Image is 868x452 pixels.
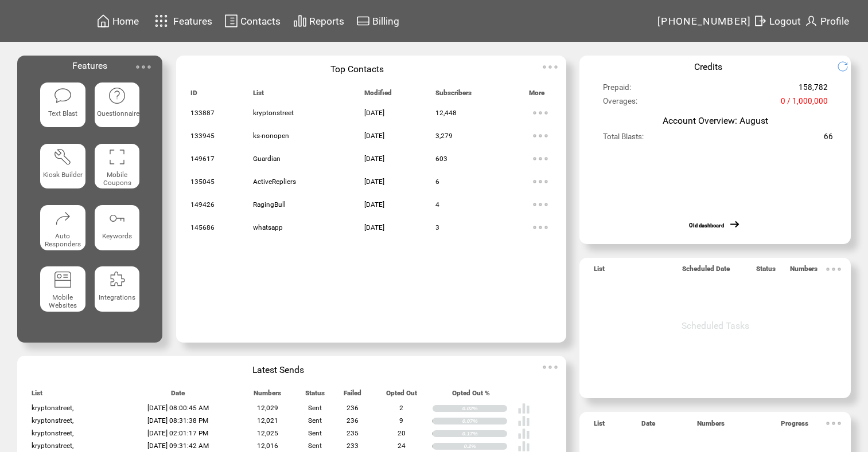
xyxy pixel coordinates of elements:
span: Guardian [253,155,281,163]
a: Features [150,10,215,32]
span: Mobile Coupons [103,171,131,187]
span: [DATE] [364,201,384,209]
span: 149617 [190,155,215,163]
span: 158,782 [799,83,828,97]
span: 12,016 [257,442,278,450]
img: mobile-websites.svg [53,270,72,289]
span: [DATE] [364,155,384,163]
span: 12,021 [257,416,278,425]
a: Reports [291,12,346,30]
a: Questionnaire [95,82,140,135]
span: ks-nonopen [253,132,289,140]
img: questionnaire.svg [108,87,126,105]
img: exit.svg [753,14,767,28]
span: ID [190,89,197,102]
div: 0.07% [462,418,508,425]
span: Date [171,389,185,402]
span: Subscribers [435,89,472,102]
img: tool%201.svg [53,148,72,166]
span: Billing [372,15,399,27]
div: 0.02% [462,405,508,412]
img: chart.svg [293,14,307,28]
span: 145686 [190,223,215,231]
span: Sent [308,416,322,425]
img: ellypsis.svg [132,56,155,78]
span: kryptonstreet, [32,404,73,412]
img: auto-responders.svg [53,209,72,227]
span: Credits [694,61,722,72]
span: 12,029 [257,404,278,412]
img: coupons.svg [108,148,126,166]
span: 20 [398,429,406,437]
span: Date [641,419,655,433]
span: kryptonstreet, [32,429,73,437]
img: poll%20-%20white.svg [517,427,530,440]
span: Profile [820,15,849,27]
span: RagingBull [253,201,286,209]
a: Text Blast [40,82,85,135]
span: Total Blasts: [603,132,644,146]
div: 0.17% [462,430,508,437]
span: 236 [347,404,359,412]
span: Status [756,265,776,278]
a: Contacts [223,12,282,30]
img: poll%20-%20white.svg [517,415,530,427]
span: 236 [347,416,359,425]
span: Kiosk Builder [43,171,83,179]
a: Integrations [95,266,140,319]
a: Profile [803,12,851,30]
span: Scheduled Date [682,265,730,278]
span: Features [173,15,212,27]
span: [DATE] [364,132,384,140]
a: Mobile Coupons [95,144,140,196]
span: Integrations [99,293,135,301]
img: ellypsis.svg [822,258,845,281]
span: List [32,389,42,402]
img: features.svg [151,11,172,30]
span: [DATE] 02:01:17 PM [147,429,208,437]
img: creidtcard.svg [356,14,370,28]
img: ellypsis.svg [529,193,552,216]
a: Home [95,12,141,30]
img: text-blast.svg [53,87,72,105]
span: Scheduled Tasks [682,320,749,331]
span: 4 [435,201,439,209]
span: 149426 [190,201,215,209]
span: [DATE] [364,223,384,231]
span: Questionnaire [97,109,139,117]
img: contacts.svg [224,14,238,28]
span: 0 / 1,000,000 [781,97,828,111]
span: [PHONE_NUMBER] [657,15,752,27]
img: ellypsis.svg [529,147,552,170]
span: 2 [399,404,403,412]
span: Prepaid: [603,83,631,97]
a: Kiosk Builder [40,144,85,196]
span: whatsapp [253,223,283,231]
img: refresh.png [837,61,857,72]
span: 3,279 [435,132,453,140]
img: ellypsis.svg [822,412,845,435]
span: Features [72,60,107,71]
span: Numbers [254,389,281,402]
span: Latest Sends [252,364,304,375]
span: Mobile Websites [49,293,77,309]
span: ActiveRepliers [253,178,296,186]
img: ellypsis.svg [529,216,552,239]
span: [DATE] 09:31:42 AM [147,442,209,450]
span: 24 [398,442,406,450]
span: 12,025 [257,429,278,437]
span: [DATE] [364,178,384,186]
span: Sent [308,429,322,437]
img: ellypsis.svg [539,56,562,78]
span: Modified [364,89,392,102]
span: 135045 [190,178,215,186]
img: ellypsis.svg [539,356,562,379]
span: [DATE] 08:00:45 AM [147,404,209,412]
span: [DATE] [364,109,384,117]
img: ellypsis.svg [529,101,552,124]
img: keywords.svg [108,209,126,227]
div: 0.2% [464,443,507,450]
span: kryptonstreet [253,109,294,117]
span: 235 [347,429,359,437]
img: integrations.svg [108,270,126,289]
